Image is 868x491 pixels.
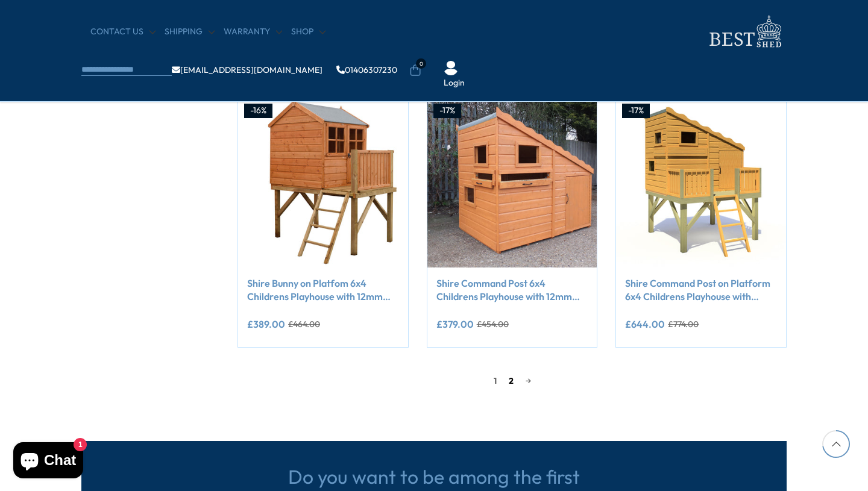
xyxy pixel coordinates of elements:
div: -17% [433,104,461,118]
ins: £389.00 [247,319,285,329]
a: Shire Bunny on Platfom 6x4 Childrens Playhouse with 12mm Shiplap cladding [247,277,399,304]
del: £774.00 [668,320,699,328]
del: £464.00 [288,320,320,328]
a: Shop [291,26,325,38]
del: £454.00 [477,320,509,328]
span: 0 [416,58,426,69]
a: [EMAIL_ADDRESS][DOMAIN_NAME] [172,66,322,74]
a: 2 [503,372,520,390]
a: → [520,372,537,390]
a: 0 [409,64,421,77]
img: User Icon [444,61,458,75]
inbox-online-store-chat: Shopify online store chat [10,442,87,481]
ins: £379.00 [436,319,474,329]
a: 01406307230 [336,66,397,74]
a: Shire Command Post on Platform 6x4 Childrens Playhouse with 12mm Shiplap cladding [625,277,777,304]
a: Warranty [224,26,282,38]
div: -17% [622,104,650,118]
img: Shire Command Post 6x4 Childrens Playhouse with 12mm Shiplap cladding - Best Shed [427,98,597,267]
a: Login [444,77,465,89]
a: CONTACT US [90,26,156,38]
a: Shire Command Post 6x4 Childrens Playhouse with 12mm Shiplap cladding [436,277,588,304]
span: 1 [488,372,503,390]
a: Shipping [165,26,215,38]
img: Shire Command Post on Platform 6x4 Childrens Playhouse with 12mm Shiplap cladding - Best Shed [616,98,786,267]
ins: £644.00 [625,319,665,329]
div: -16% [244,104,272,118]
img: logo [702,12,787,51]
img: Shire Bunny on Platfom 6x4 Childrens Playhouse with 12mm Shiplap cladding - Best Shed [238,98,408,267]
